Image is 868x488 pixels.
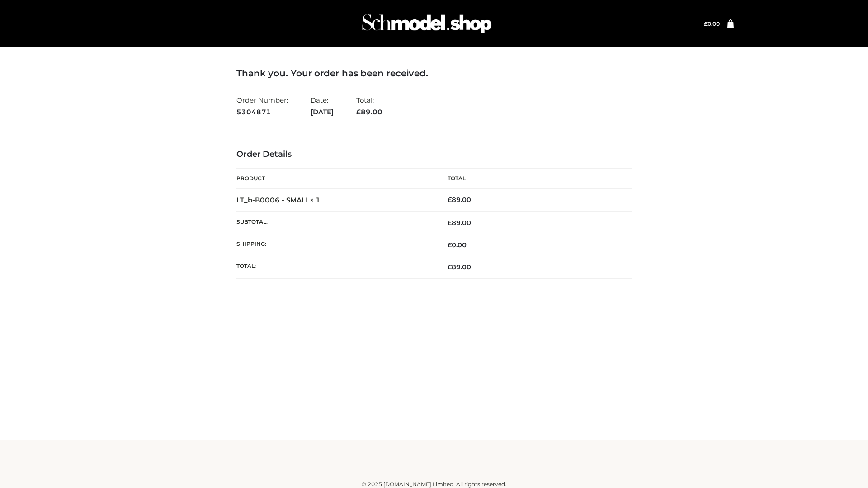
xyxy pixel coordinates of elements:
strong: × 1 [310,196,321,204]
h3: Thank you. Your order has been received. [236,68,632,79]
li: Order Number: [236,92,288,120]
li: Date: [311,92,334,120]
span: £ [356,108,361,116]
th: Total: [236,256,434,278]
span: £ [448,263,452,271]
span: £ [448,241,452,249]
strong: LT_b-B0006 - SMALL [236,196,321,204]
img: Schmodel Admin 964 [359,6,495,42]
bdi: 89.00 [448,196,471,204]
span: 89.00 [448,219,471,227]
th: Shipping: [236,234,434,256]
a: £0.00 [704,20,720,27]
span: 89.00 [356,108,382,116]
span: £ [448,196,452,204]
span: 89.00 [448,263,471,271]
bdi: 0.00 [704,20,720,27]
th: Product [236,169,434,189]
strong: 5304871 [236,106,288,118]
bdi: 0.00 [448,241,467,249]
li: Total: [356,92,382,120]
th: Total [434,169,632,189]
h3: Order Details [236,150,632,160]
strong: [DATE] [311,106,334,118]
span: £ [448,219,452,227]
th: Subtotal: [236,211,434,234]
span: £ [704,20,708,27]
